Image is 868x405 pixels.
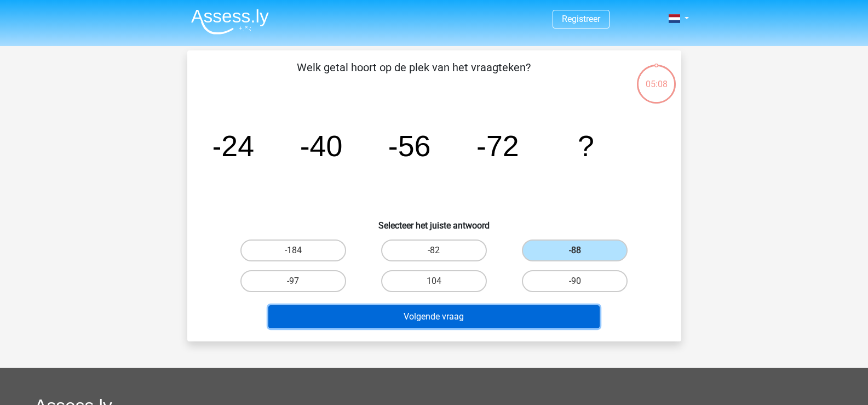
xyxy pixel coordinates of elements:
[240,239,346,261] label: -184
[381,270,487,292] label: 104
[300,129,342,162] tspan: -40
[205,212,664,231] h6: Selecteer het juiste antwoord
[636,64,677,91] div: 05:08
[211,129,254,162] tspan: -24
[205,59,623,92] p: Welk getal hoort op de plek van het vraagteken?
[562,14,600,24] a: Registreer
[191,9,269,35] img: Assessly
[381,239,487,261] label: -82
[388,129,430,162] tspan: -56
[268,305,600,328] button: Volgende vraag
[522,270,628,292] label: -90
[578,129,594,162] tspan: ?
[476,129,519,162] tspan: -72
[522,239,628,261] label: -88
[240,270,346,292] label: -97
